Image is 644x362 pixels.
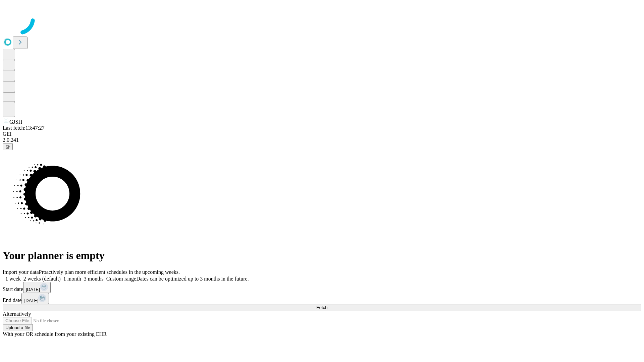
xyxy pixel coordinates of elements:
[316,305,327,310] span: Fetch
[9,119,22,125] span: GJSH
[26,287,40,292] span: [DATE]
[3,311,31,317] span: Alternatively
[5,276,21,282] span: 1 week
[3,331,107,337] span: With your OR schedule from your existing EHR
[3,269,39,275] span: Import your data
[23,282,51,293] button: [DATE]
[39,269,180,275] span: Proactively plan more efficient schedules in the upcoming weeks.
[3,249,641,262] h1: Your planner is empty
[3,324,33,331] button: Upload a file
[3,131,641,137] div: GEI
[63,276,81,282] span: 1 month
[23,276,61,282] span: 2 weeks (default)
[21,293,49,304] button: [DATE]
[3,293,641,304] div: End date
[3,143,13,150] button: @
[5,144,10,149] span: @
[3,137,641,143] div: 2.0.241
[84,276,104,282] span: 3 months
[106,276,136,282] span: Custom range
[24,298,38,303] span: [DATE]
[3,304,641,311] button: Fetch
[3,282,641,293] div: Start date
[136,276,249,282] span: Dates can be optimized up to 3 months in the future.
[3,125,45,131] span: Last fetch: 13:47:27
